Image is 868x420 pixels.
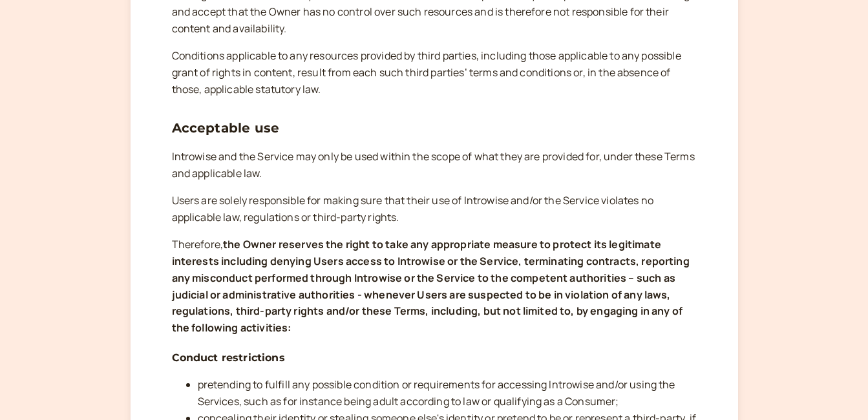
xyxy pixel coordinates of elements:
[198,377,697,410] li: pretending to fulfill any possible condition or requirements for accessing Introwise and/or using...
[172,237,690,335] strong: the Owner reserves the right to take any appropriate measure to protect its legitimate interests ...
[172,118,697,138] h3: Acceptable use
[172,193,697,226] p: Users are solely responsible for making sure that their use of Introwise and/or the Service viola...
[172,236,697,337] p: Therefore,
[803,358,868,420] iframe: Chat Widget
[172,350,697,366] h4: Conduct restrictions
[172,48,697,98] p: Conditions applicable to any resources provided by third parties, including those applicable to a...
[803,358,868,420] div: Виджет чата
[172,149,697,182] p: Introwise and the Service may only be used within the scope of what they are provided for, under ...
